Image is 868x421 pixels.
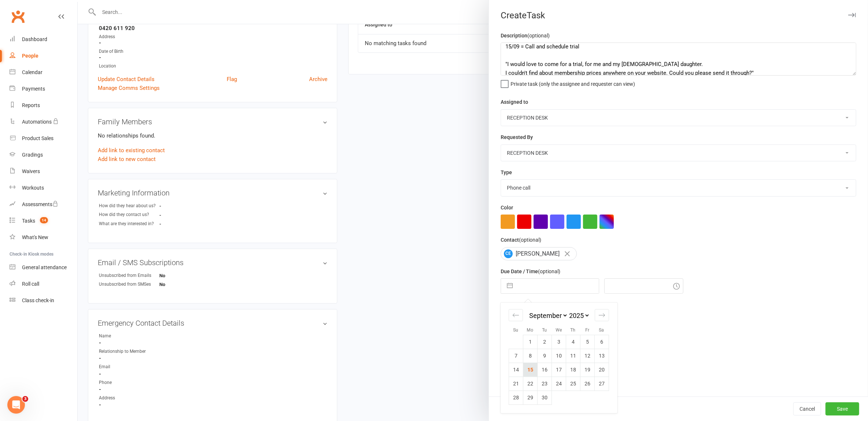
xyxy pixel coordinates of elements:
td: Thursday, September 25, 2025 [566,377,580,391]
td: Friday, September 5, 2025 [580,335,595,349]
span: CE [504,249,513,258]
td: Wednesday, September 3, 2025 [552,335,566,349]
label: Description [501,32,550,40]
iframe: Intercom live chat [7,396,25,414]
td: Wednesday, September 17, 2025 [552,363,566,377]
div: Move forward to switch to the next month. [595,309,609,321]
a: Waivers [10,163,77,180]
a: Calendar [10,64,77,81]
td: Wednesday, September 10, 2025 [552,349,566,363]
td: Thursday, September 4, 2025 [566,335,580,349]
td: Monday, September 8, 2025 [523,349,538,363]
td: Thursday, September 18, 2025 [566,363,580,377]
td: Sunday, September 7, 2025 [509,349,523,363]
small: Th [571,327,576,333]
td: Sunday, September 21, 2025 [509,377,523,391]
small: (optional) [527,33,550,39]
div: Class check-in [22,297,54,303]
div: Assessments [22,201,58,207]
a: Product Sales [10,130,77,147]
div: People [22,53,38,59]
div: Waivers [22,168,40,174]
td: Friday, September 26, 2025 [580,377,595,391]
div: Workouts [22,185,44,191]
small: Su [513,327,519,333]
a: Automations [10,114,77,130]
td: Monday, September 22, 2025 [523,377,538,391]
div: Product Sales [22,135,53,141]
td: Monday, September 1, 2025 [523,335,538,349]
td: Sunday, September 28, 2025 [509,391,523,404]
div: Roll call [22,281,39,287]
div: [PERSON_NAME] [501,247,577,260]
td: Wednesday, September 24, 2025 [552,377,566,391]
div: What's New [22,234,48,240]
td: Monday, September 29, 2025 [523,391,538,404]
small: Tu [542,327,547,333]
a: Class kiosk mode [10,292,77,309]
td: Saturday, September 27, 2025 [595,377,609,391]
a: Clubworx [9,7,27,26]
small: Sa [599,327,604,333]
a: Assessments [10,196,77,213]
label: Requested By [501,133,533,141]
div: Tasks [22,218,35,224]
div: General attendance [22,264,67,270]
td: Tuesday, September 23, 2025 [538,377,552,391]
small: (optional) [538,268,560,274]
a: Payments [10,81,77,97]
div: Dashboard [22,36,47,42]
small: (optional) [519,237,541,243]
td: Tuesday, September 16, 2025 [538,363,552,377]
label: Type [501,168,512,176]
td: Sunday, September 14, 2025 [509,363,523,377]
a: Dashboard [10,31,77,48]
button: Save [826,402,859,415]
td: Saturday, September 13, 2025 [595,349,609,363]
a: What's New [10,229,77,246]
a: Reports [10,97,77,114]
textarea: 15/09 = Call and schedule trial "I would love to come for a trial, for me and my [DEMOGRAPHIC_DAT... [501,43,856,76]
div: Calendar [501,303,617,413]
small: We [556,327,562,333]
a: People [10,48,77,64]
label: Color [501,204,513,212]
a: Workouts [10,180,77,196]
label: Assigned to [501,98,528,106]
td: Friday, September 12, 2025 [580,349,595,363]
div: Calendar [22,69,42,75]
small: Mo [527,327,534,333]
div: Move backward to switch to the previous month. [509,309,523,321]
button: Cancel [793,402,821,415]
small: Fr [585,327,589,333]
a: Tasks 14 [10,213,77,229]
a: General attendance kiosk mode [10,259,77,276]
td: Tuesday, September 2, 2025 [538,335,552,349]
div: Gradings [22,152,43,158]
a: Gradings [10,147,77,163]
div: Reports [22,102,40,108]
label: Email preferences [501,301,543,309]
label: Due Date / Time [501,267,560,275]
div: Create Task [489,10,868,21]
a: Roll call [10,276,77,292]
div: Automations [22,119,52,125]
span: Private task (only the assignee and requester can view) [511,78,635,87]
td: Monday, September 15, 2025 [523,363,538,377]
td: Tuesday, September 30, 2025 [538,391,552,404]
div: Payments [22,86,45,92]
td: Tuesday, September 9, 2025 [538,349,552,363]
td: Friday, September 19, 2025 [580,363,595,377]
span: 3 [22,396,28,402]
span: 14 [40,217,48,223]
td: Saturday, September 20, 2025 [595,363,609,377]
td: Thursday, September 11, 2025 [566,349,580,363]
td: Saturday, September 6, 2025 [595,335,609,349]
label: Contact [501,236,541,244]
